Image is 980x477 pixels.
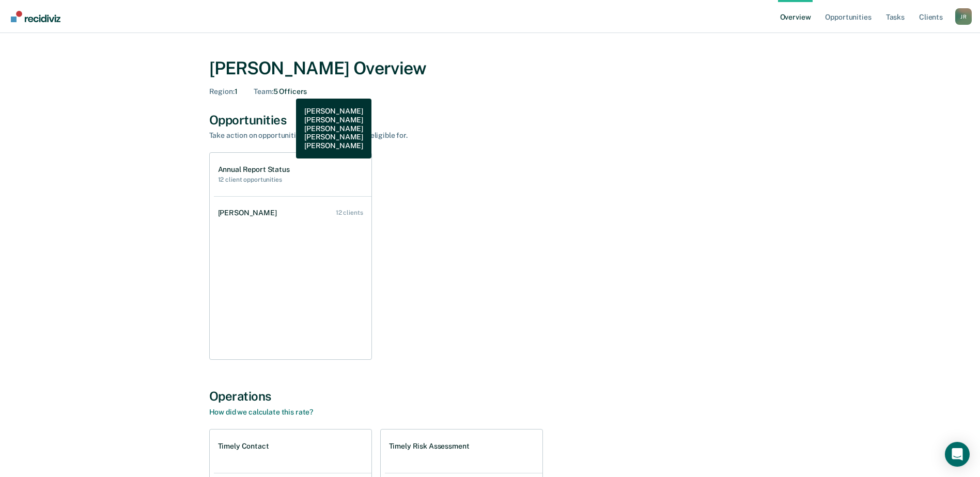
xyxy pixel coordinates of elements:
[209,131,571,140] div: Take action on opportunities that clients may be eligible for.
[209,389,771,404] div: Operations
[945,442,970,467] div: Open Intercom Messenger
[254,87,273,96] span: Team :
[955,8,972,25] div: J R
[955,8,972,25] button: Profile dropdown button
[209,408,314,416] a: How did we calculate this rate?
[218,176,290,183] h2: 12 client opportunities
[11,11,60,22] img: Recidiviz
[209,87,238,96] div: 1
[218,442,269,451] h1: Timely Contact
[209,58,771,79] div: [PERSON_NAME] Overview
[218,209,281,217] div: [PERSON_NAME]
[209,113,771,128] div: Opportunities
[218,165,290,174] h1: Annual Report Status
[389,442,470,451] h1: Timely Risk Assessment
[214,198,371,228] a: [PERSON_NAME] 12 clients
[209,87,235,96] span: Region :
[336,209,363,216] div: 12 clients
[254,87,307,96] div: 5 Officers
